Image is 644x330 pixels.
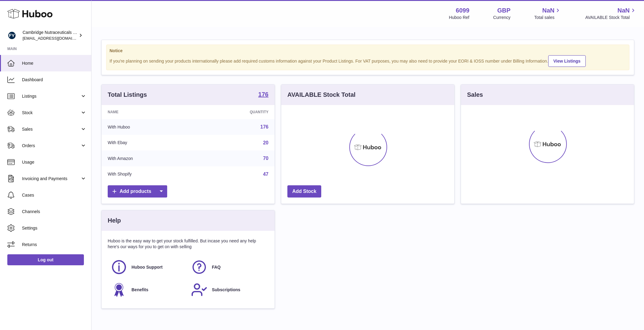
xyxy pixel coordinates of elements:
[456,6,470,15] strong: 6099
[22,192,87,198] span: Cases
[102,166,196,182] td: With Shopify
[22,176,80,182] span: Invoicing and Payments
[102,105,196,119] th: Name
[22,77,87,83] span: Dashboard
[22,225,87,231] span: Settings
[110,54,626,67] div: If you're planning on sending your products internationally please add required customs informati...
[263,172,268,177] a: 47
[111,259,185,275] a: Huboo Support
[22,143,80,149] span: Orders
[22,60,87,66] span: Home
[548,55,586,67] a: View Listings
[110,48,626,54] strong: Notice
[449,15,470,20] div: Huboo Ref
[534,6,561,20] a: NaN Total sales
[22,159,87,165] span: Usage
[7,31,16,40] img: huboo@camnutra.com
[260,124,268,129] a: 176
[131,264,163,270] span: Huboo Support
[212,264,221,270] span: FAQ
[23,36,90,41] span: [EMAIL_ADDRESS][DOMAIN_NAME]
[108,185,167,198] a: Add products
[191,259,265,275] a: FAQ
[287,185,321,198] a: Add Stock
[7,254,84,265] a: Log out
[497,6,510,15] strong: GBP
[617,6,630,15] span: NaN
[493,15,511,20] div: Currency
[23,30,77,41] div: Cambridge Nutraceuticals Ltd
[22,209,87,215] span: Channels
[108,238,268,250] p: Huboo is the easy way to get your stock fulfilled. But incase you need any help here's our ways f...
[467,91,483,99] h3: Sales
[263,140,268,145] a: 20
[258,91,268,97] strong: 176
[102,119,196,135] td: With Huboo
[196,105,275,119] th: Quantity
[22,126,80,132] span: Sales
[108,91,147,99] h3: Total Listings
[212,287,240,293] span: Subscriptions
[22,110,80,116] span: Stock
[585,6,637,20] a: NaN AVAILABLE Stock Total
[585,15,637,20] span: AVAILABLE Stock Total
[108,216,121,225] h3: Help
[534,15,561,20] span: Total sales
[102,135,196,151] td: With Ebay
[263,156,268,161] a: 70
[131,287,148,293] span: Benefits
[542,6,554,15] span: NaN
[22,242,87,248] span: Returns
[258,91,268,99] a: 176
[111,281,185,298] a: Benefits
[102,150,196,166] td: With Amazon
[191,281,265,298] a: Subscriptions
[22,93,80,99] span: Listings
[287,91,355,99] h3: AVAILABLE Stock Total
